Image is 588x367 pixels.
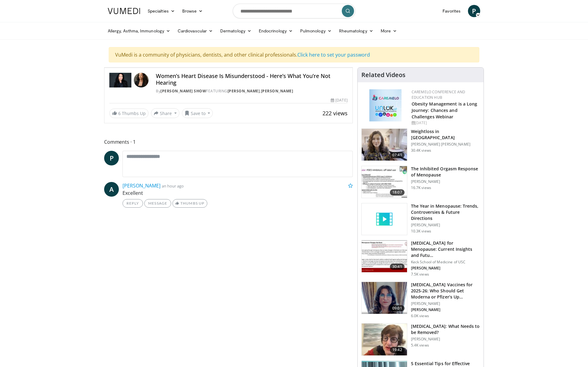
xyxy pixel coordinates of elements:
[296,25,335,37] a: Pulmonology
[361,166,480,198] a: 18:07 The Inhibited Orgasm Response of Menopause [PERSON_NAME] 16.7K views
[104,182,119,197] a: A
[369,89,401,121] img: 45df64a9-a6de-482c-8a90-ada250f7980c.png.150x105_q85_autocrop_double_scale_upscale_version-0.2.jpg
[411,148,431,153] p: 30.4K views
[362,282,407,314] img: 4e370bb1-17f0-4657-a42f-9b995da70d2f.png.150x105_q85_crop-smart_upscale.png
[362,166,407,198] img: 283c0f17-5e2d-42ba-a87c-168d447cdba4.150x105_q85_crop-smart_upscale.jpg
[261,88,293,94] a: [PERSON_NAME]
[390,189,405,195] span: 18:07
[411,301,480,306] p: [PERSON_NAME]
[297,51,370,58] a: Click here to set your password
[411,128,480,141] h3: Weightloss in [GEOGRAPHIC_DATA]
[108,8,140,14] img: VuMedi Logo
[174,25,217,37] a: Cardiovascular
[390,305,405,311] span: 09:01
[411,313,429,318] p: 6.0K views
[331,98,347,103] div: [DATE]
[233,4,355,18] input: Search topics, interventions
[390,152,405,158] span: 07:41
[362,240,407,272] img: 47271b8a-94f4-49c8-b914-2a3d3af03a9e.150x105_q85_crop-smart_upscale.jpg
[217,25,255,37] a: Dermatology
[160,88,206,94] a: [PERSON_NAME] Show
[411,323,480,335] h3: [MEDICAL_DATA]: What Needs to be Removed?
[362,129,407,161] img: 9983fed1-7565-45be-8934-aef1103ce6e2.150x105_q85_crop-smart_upscale.jpg
[118,110,121,116] span: 6
[156,73,347,86] h4: Women’s Heart Disease Is Misunderstood - Here’s What You’re Not Hearing
[104,25,174,37] a: Allergy, Asthma, Immunology
[335,25,377,37] a: Rheumatology
[411,282,480,300] h3: [MEDICAL_DATA] Vaccines for 2025-26: Who Should Get Moderna or Pfizer’s Up…
[179,5,207,17] a: Browse
[104,151,119,165] a: P
[412,120,479,126] div: [DATE]
[411,240,480,258] h3: [MEDICAL_DATA] for Menopause: Current Insights and Futu…
[390,347,405,353] span: 19:42
[162,183,184,189] small: an hour ago
[411,272,429,277] p: 7.5K views
[182,108,213,118] button: Save to
[144,199,171,208] a: Message
[411,229,431,234] p: 10.3K views
[468,5,480,17] a: P
[156,88,347,94] div: By FEATURING ,
[412,101,477,120] a: Obesity Management is a Long Journey: Chances and Challenges Webinar
[361,203,480,235] a: The Year in Menopause: Trends, Controversies & Future Directions [PERSON_NAME] 10.3K views
[361,128,480,161] a: 07:41 Weightloss in [GEOGRAPHIC_DATA] [PERSON_NAME] [PERSON_NAME] 30.4K views
[411,142,480,147] p: [PERSON_NAME] [PERSON_NAME]
[411,260,480,265] p: Keck School of Medicine of USC
[412,89,466,100] a: CaReMeLO Conference and Education Hub
[439,5,464,17] a: Favorites
[134,73,149,87] img: Avatar
[411,337,480,342] p: [PERSON_NAME]
[362,324,407,355] img: 4d0a4bbe-a17a-46ab-a4ad-f5554927e0d3.150x105_q85_crop-smart_upscale.jpg
[362,203,407,235] img: video_placeholder_short.svg
[411,179,480,184] p: [PERSON_NAME]
[109,109,149,118] a: 6 Thumbs Up
[361,240,480,277] a: 30:41 [MEDICAL_DATA] for Menopause: Current Insights and Futu… Keck School of Medicine of USC [PE...
[411,266,480,271] p: [PERSON_NAME]
[411,343,429,348] p: 5.4K views
[411,166,480,178] h3: The Inhibited Orgasm Response of Menopause
[151,108,179,118] button: Share
[228,88,260,94] a: [PERSON_NAME]
[361,323,480,356] a: 19:42 [MEDICAL_DATA]: What Needs to be Removed? [PERSON_NAME] 5.4K views
[123,199,143,208] a: Reply
[411,307,480,312] p: [PERSON_NAME]
[411,185,431,190] p: 16.7K views
[411,223,480,228] p: [PERSON_NAME]
[104,138,353,146] span: Comments 1
[109,73,131,87] img: Dr. Gabrielle Lyon Show
[361,282,480,318] a: 09:01 [MEDICAL_DATA] Vaccines for 2025-26: Who Should Get Moderna or Pfizer’s Up… [PERSON_NAME] [...
[377,25,401,37] a: More
[390,264,405,270] span: 30:41
[255,25,296,37] a: Endocrinology
[123,182,160,189] a: [PERSON_NAME]
[322,109,348,117] span: 222 views
[361,71,405,79] h4: Related Videos
[172,199,207,208] a: Thumbs Up
[144,5,179,17] a: Specialties
[123,189,353,197] p: Excellent
[109,47,479,62] div: VuMedi is a community of physicians, dentists, and other clinical professionals.
[411,203,480,221] h3: The Year in Menopause: Trends, Controversies & Future Directions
